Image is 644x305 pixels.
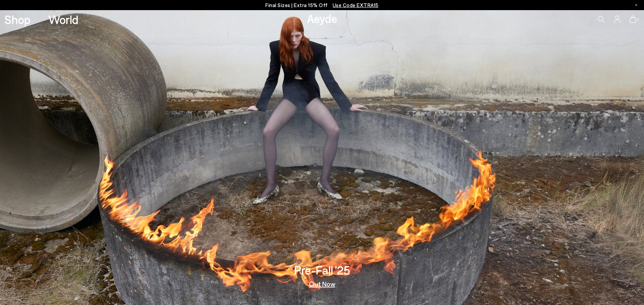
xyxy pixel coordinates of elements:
[636,18,640,21] span: 0
[48,14,78,25] a: World
[4,14,30,25] a: Shop
[309,280,335,287] a: Out Now
[629,16,636,23] a: 0
[265,1,379,9] p: Final Sizes | Extra 15% Off
[294,264,350,276] h3: Pre-Fall '25
[333,2,379,8] span: Navigate to /collections/ss25-final-sizes
[307,11,337,25] a: Aeyde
